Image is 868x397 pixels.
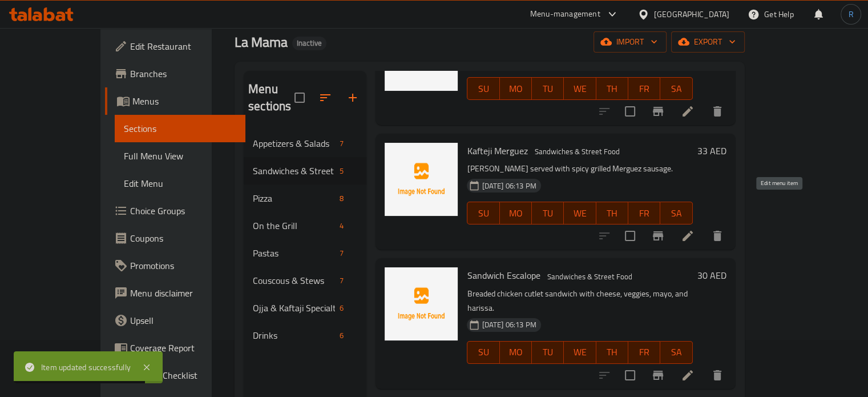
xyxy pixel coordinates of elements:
[105,279,245,307] a: Menu disclaimer
[654,8,729,21] div: [GEOGRAPHIC_DATA]
[253,246,335,260] div: Pastas
[568,81,591,97] span: WE
[244,125,366,354] nav: Menu sections
[335,328,348,342] div: items
[335,220,348,231] span: 4
[132,94,236,108] span: Menus
[628,77,660,100] button: FR
[472,344,495,360] span: SU
[244,267,366,294] div: Couscous & Stews7
[568,344,591,360] span: WE
[665,205,688,222] span: SA
[660,202,692,224] button: SA
[472,81,495,97] span: SU
[105,252,245,279] a: Promotions
[335,164,348,178] div: items
[500,202,532,224] button: MO
[244,212,366,239] div: On the Grill4
[644,98,672,125] button: Branch-specific-item
[477,319,540,330] span: [DATE] 06:13 PM
[253,219,335,232] span: On the Grill
[628,202,660,224] button: FR
[594,31,667,53] button: import
[105,33,245,60] a: Edit Restaurant
[292,38,326,48] span: Inactive
[697,267,726,283] h6: 30 AED
[253,328,335,342] div: Drinks
[335,191,348,205] div: items
[235,29,288,55] span: La Mama
[618,99,642,123] span: Select to update
[124,149,236,163] span: Full Menu View
[596,77,628,100] button: TH
[244,185,366,212] div: Pizza8
[130,39,236,53] span: Edit Restaurant
[697,143,726,159] h6: 33 AED
[253,301,335,315] span: Ojja & Kaftaji Specialties
[335,138,348,149] span: 7
[130,341,236,355] span: Coverage Report
[105,224,245,252] a: Coupons
[536,344,559,360] span: TU
[105,60,245,87] a: Branches
[253,164,335,178] span: Sandwiches & Street Food
[601,81,624,97] span: TH
[530,7,600,21] div: Menu-management
[335,219,348,232] div: items
[244,294,366,322] div: Ojja & Kaftaji Specialties6
[292,37,326,50] div: Inactive
[665,344,688,360] span: SA
[500,341,532,364] button: MO
[339,84,366,111] button: Add section
[564,77,596,100] button: WE
[467,142,527,159] span: Kafteji Merguez
[681,105,695,118] a: Edit menu item
[504,344,527,360] span: MO
[335,330,348,341] span: 6
[253,274,335,287] span: Couscous & Stews
[704,362,731,389] button: delete
[542,270,636,283] span: Sandwiches & Street Food
[467,202,499,224] button: SU
[704,222,731,250] button: delete
[244,322,366,349] div: Drinks6
[253,137,335,150] div: Appetizers & Salads
[596,341,628,364] button: TH
[385,267,458,340] img: Sandwich Escalope
[618,363,642,387] span: Select to update
[536,81,559,97] span: TU
[335,301,348,315] div: items
[504,205,527,222] span: MO
[105,307,245,334] a: Upsell
[335,246,348,260] div: items
[130,259,236,272] span: Promotions
[253,191,335,205] span: Pizza
[335,166,348,177] span: 5
[130,314,236,327] span: Upsell
[248,81,294,115] h2: Menu sections
[105,197,245,224] a: Choice Groups
[633,344,656,360] span: FR
[130,286,236,300] span: Menu disclaimer
[532,202,564,224] button: TU
[124,177,236,190] span: Edit Menu
[467,162,692,176] p: [PERSON_NAME] served with spicy grilled Merguez sausage.
[115,115,245,142] a: Sections
[115,142,245,170] a: Full Menu View
[467,341,499,364] button: SU
[115,170,245,197] a: Edit Menu
[467,287,692,315] p: Breaded chicken cutlet sandwich with cheese, veggies, mayo, and harissa.
[681,368,695,382] a: Edit menu item
[532,77,564,100] button: TU
[536,205,559,222] span: TU
[124,122,236,135] span: Sections
[130,231,236,245] span: Coupons
[665,81,688,97] span: SA
[660,341,692,364] button: SA
[130,67,236,81] span: Branches
[564,202,596,224] button: WE
[335,137,348,150] div: items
